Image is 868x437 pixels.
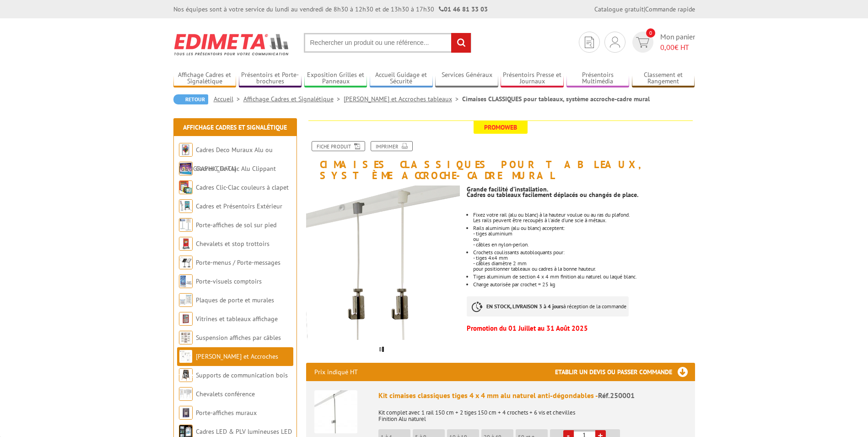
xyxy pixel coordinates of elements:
[473,266,695,272] p: pour positionner tableaux ou cadres à la bonne hauteur.
[594,5,644,13] a: Catalogue gratuit
[179,218,193,232] img: Porte-affiches de sol sur pied
[243,95,344,103] a: Affichage Cadres et Signalétique
[179,312,193,326] img: Vitrines et tableaux affichage
[196,240,270,248] a: Chevalets et stop trottoirs
[473,218,695,223] p: Les rails peuvent être recoupés à l'aide d'une scie à métaux.
[473,231,695,236] p: - tiges aluminium
[501,71,564,86] a: Présentoirs Presse et Journaux
[370,71,433,86] a: Accueil Guidage et Sécurité
[467,186,695,192] p: Grande facilité d’installation.
[462,94,650,104] li: Cimaises CLASSIQUES pour tableaux, système accroche-cadre mural
[473,212,695,218] p: Fixez votre rail (alu ou blanc) à la hauteur voulue ou au ras du plafond.
[473,236,695,242] p: ou
[239,71,302,86] a: Présentoirs et Porte-brochures
[173,71,237,86] a: Affichage Cadres et Signalétique
[179,387,193,401] img: Chevalets conférence
[555,363,695,381] h3: Etablir un devis ou passer commande
[473,250,695,255] p: Crochets coulissants autobloquants pour:
[566,71,630,86] a: Présentoirs Multimédia
[585,37,594,48] img: devis rapide
[632,71,695,86] a: Classement et Rangement
[183,123,287,131] a: Affichage Cadres et Signalétique
[474,121,528,134] span: Promoweb
[467,192,695,197] p: Cadres ou tableaux facilement déplacés ou changés de place.
[179,180,193,194] img: Cadres Clic-Clac couleurs à clapet
[314,390,357,433] img: Kit cimaises classiques tiges 4 x 4 mm alu naturel anti-dégondables
[214,95,243,103] a: Accueil
[304,33,471,53] input: Rechercher un produit ou une référence...
[196,277,262,285] a: Porte-visuels comptoirs
[312,141,365,151] a: Fiche produit
[451,33,471,53] input: rechercher
[439,5,488,13] strong: 01 46 81 33 03
[179,256,193,269] img: Porte-menus / Porte-messages
[179,143,193,157] img: Cadres Deco Muraux Alu ou Bois
[179,293,193,307] img: Plaques de porte et murales
[371,141,413,151] a: Imprimer
[196,164,276,173] a: Cadres Clic-Clac Alu Clippant
[179,274,193,288] img: Porte-visuels comptoirs
[196,202,282,210] a: Cadres et Présentoirs Extérieur
[660,42,695,53] span: € HT
[179,352,278,379] a: [PERSON_NAME] et Accroches tableaux
[179,406,193,420] img: Porte-affiches muraux
[378,403,687,422] p: Kit complet avec 1 rail 150 cm + 2 tiges 150 cm + 4 crochets + 6 vis et chevilles Finition Alu na...
[196,333,281,342] a: Suspension affiches par câbles
[196,390,255,398] a: Chevalets conférence
[610,37,620,48] img: devis rapide
[196,296,274,304] a: Plaques de porte et murales
[196,258,280,267] a: Porte-menus / Porte-messages
[196,315,278,323] a: Vitrines et tableaux affichage
[179,350,193,363] img: Cimaises et Accroches tableaux
[594,5,695,14] div: |
[173,27,290,61] img: Edimeta
[196,371,288,379] a: Supports de communication bois
[473,261,695,266] p: - câbles diamètre 2 mm
[630,32,695,53] a: devis rapide 0 Mon panier 0,00€ HT
[467,326,695,331] p: Promotion du 01 Juillet au 31 Août 2025
[173,94,208,104] a: Retour
[645,5,695,13] a: Commande rapide
[314,363,358,381] p: Prix indiqué HT
[467,296,629,317] p: à réception de la commande
[306,186,460,340] img: 250004_250003_kit_cimaise_cable_nylon_perlon.jpg
[196,221,276,229] a: Porte-affiches de sol sur pied
[660,32,695,53] span: Mon panier
[196,409,257,417] a: Porte-affiches muraux
[660,43,674,52] span: 0,00
[196,183,289,191] a: Cadres Clic-Clac couleurs à clapet
[435,71,498,86] a: Services Généraux
[179,146,273,173] a: Cadres Deco Muraux Alu ou [GEOGRAPHIC_DATA]
[598,391,635,400] span: Réf.250001
[486,303,563,310] strong: EN STOCK, LIVRAISON 3 à 4 jours
[179,199,193,213] img: Cadres et Présentoirs Extérieur
[179,237,193,251] img: Chevalets et stop trottoirs
[473,242,695,247] p: - câbles en nylon-perlon.
[636,37,649,48] img: devis rapide
[646,28,655,38] span: 0
[473,282,695,287] li: Charge autorisée par crochet = 25 kg
[473,255,695,261] p: - tiges 4x4 mm
[179,331,193,344] img: Suspension affiches par câbles
[344,95,462,103] a: [PERSON_NAME] et Accroches tableaux
[473,225,695,231] p: Rails aluminium (alu ou blanc) acceptent:
[173,5,488,14] div: Nos équipes sont à votre service du lundi au vendredi de 8h30 à 12h30 et de 13h30 à 17h30
[304,71,367,86] a: Exposition Grilles et Panneaux
[473,274,695,279] li: Tiges aluminium de section 4 x 4 mm finition alu naturel ou laqué blanc.
[196,427,292,436] a: Cadres LED & PLV lumineuses LED
[378,390,687,401] div: Kit cimaises classiques tiges 4 x 4 mm alu naturel anti-dégondables -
